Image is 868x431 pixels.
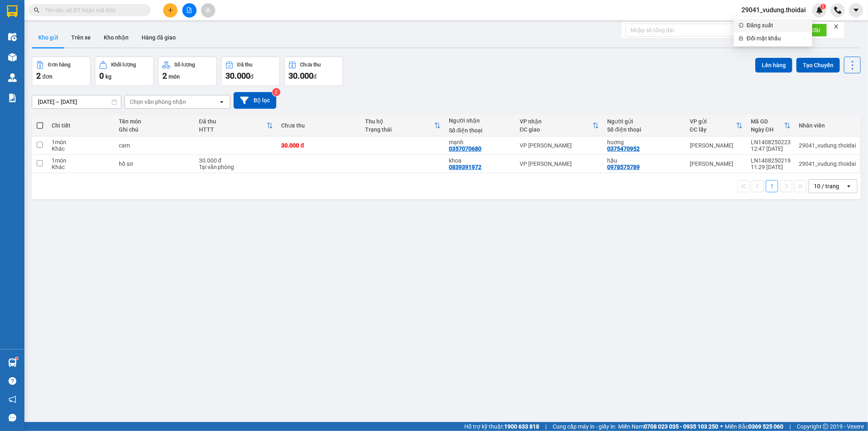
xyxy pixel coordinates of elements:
th: Toggle SortBy [516,115,603,136]
div: Người nhận [449,117,512,124]
div: Khác [52,164,111,170]
span: question-circle [9,377,16,385]
div: [PERSON_NAME] [690,161,743,167]
div: 29041_vudung.thoidai [799,142,856,149]
button: Chưa thu30.000đ [284,57,343,86]
input: Nhập số tổng đài [625,24,768,37]
span: plus [168,7,173,13]
strong: 1900 633 818 [504,423,539,430]
div: 0839391972 [449,164,481,170]
div: Nhân viên [799,122,856,129]
span: 2 [162,71,167,81]
input: Tìm tên, số ĐT hoặc mã đơn [45,6,141,15]
div: ĐC lấy [690,126,736,133]
div: ĐC giao [520,126,593,133]
span: message [9,414,16,422]
strong: 0369 525 060 [748,423,783,430]
div: Tên món [119,118,190,125]
div: HTTT [199,126,267,133]
div: Chưa thu [281,122,357,129]
div: 1 món [52,157,111,164]
span: 0 [99,71,104,81]
span: đ [313,73,317,80]
div: 1 món [52,139,111,145]
sup: 2 [272,88,280,96]
button: aim [201,3,215,18]
div: LN1408250223 [751,139,791,145]
div: Tại văn phòng [199,164,273,170]
div: 29041_vudung.thoidai [799,161,856,167]
span: LN1408250223 [85,55,134,63]
sup: 1 [15,357,18,360]
strong: CÔNG TY TNHH DỊCH VỤ DU LỊCH THỜI ĐẠI [15,7,81,33]
div: VP gửi [690,118,736,125]
img: warehouse-icon [8,53,17,62]
div: VP [PERSON_NAME] [520,142,599,149]
span: close [833,24,839,29]
div: 0978575789 [607,164,640,170]
span: Miền Bắc [725,422,783,431]
th: Toggle SortBy [686,115,747,136]
div: hậu [607,157,682,164]
div: LN1408250219 [751,157,791,164]
img: warehouse-icon [8,73,17,82]
button: file-add [182,3,197,18]
div: Chi tiết [52,122,111,129]
strong: 0708 023 035 - 0935 103 250 [644,423,718,430]
img: warehouse-icon [8,33,17,41]
th: Toggle SortBy [195,115,278,136]
div: Số lượng [174,62,195,68]
span: món [168,73,180,80]
span: ⚪️ [720,425,723,428]
div: Mã GD [751,118,784,125]
div: 30.000 đ [199,157,273,164]
div: Khác [52,145,111,152]
div: Đã thu [237,62,252,68]
div: mạnh [449,139,512,145]
button: Khối lượng0kg [95,57,154,86]
div: Số điện thoại [607,126,682,133]
span: Miền Nam [618,422,718,431]
span: Đăng xuất [747,21,807,30]
span: 2 [36,71,41,81]
span: lock [739,36,743,41]
img: logo-vxr [7,5,17,18]
div: khoa [449,157,512,164]
img: logo [4,29,10,70]
div: VP nhận [520,118,593,125]
button: Đã thu30.000đ [221,57,280,86]
button: Bộ lọc [234,92,276,109]
button: Trên xe [65,28,97,47]
button: caret-down [849,3,863,18]
button: Hàng đã giao [135,28,182,47]
div: 0357070680 [449,145,481,152]
span: aim [205,7,211,13]
button: Đơn hàng2đơn [32,57,91,86]
span: login [739,23,743,28]
span: 1 [822,4,824,9]
div: 10 / trang [814,182,839,190]
sup: 1 [820,4,826,9]
span: caret-down [853,7,860,14]
div: 30.000 đ [281,142,357,149]
button: Tạo Chuyến [796,58,840,73]
button: Số lượng2món [158,57,217,86]
div: Người gửi [607,118,682,125]
img: icon-new-feature [816,7,823,14]
span: | [789,422,791,431]
span: search [34,7,39,13]
div: cam [119,142,190,149]
div: Ngày ĐH [751,126,784,133]
button: plus [163,3,177,18]
svg: open [219,99,225,105]
div: Khối lượng [111,62,136,68]
img: warehouse-icon [8,358,17,367]
th: Toggle SortBy [747,115,795,136]
div: 12:47 [DATE] [751,145,791,152]
div: Chưa thu [300,62,321,68]
div: Thu hộ [365,118,434,125]
span: 29041_vudung.thoidai [735,5,812,15]
div: Đơn hàng [48,62,70,68]
span: Đổi mật khẩu [747,34,807,43]
span: đ [250,73,254,80]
